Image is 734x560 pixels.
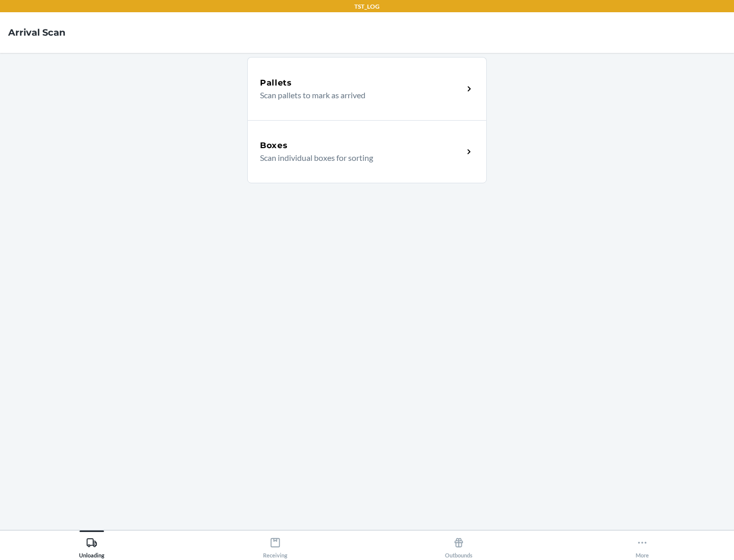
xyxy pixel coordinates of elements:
h4: Arrival Scan [8,26,65,39]
h5: Pallets [260,77,292,89]
a: BoxesScan individual boxes for sorting [247,120,487,183]
div: Outbounds [445,533,473,558]
button: Receiving [183,530,367,558]
div: More [636,533,649,558]
p: Scan pallets to mark as arrived [260,89,455,101]
h5: Boxes [260,139,288,152]
button: Outbounds [367,530,550,558]
a: PalletsScan pallets to mark as arrived [247,57,487,120]
button: More [550,530,734,558]
div: Unloading [79,533,104,558]
p: Scan individual boxes for sorting [260,152,455,164]
div: Receiving [263,533,287,558]
p: TST_LOG [354,2,380,11]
